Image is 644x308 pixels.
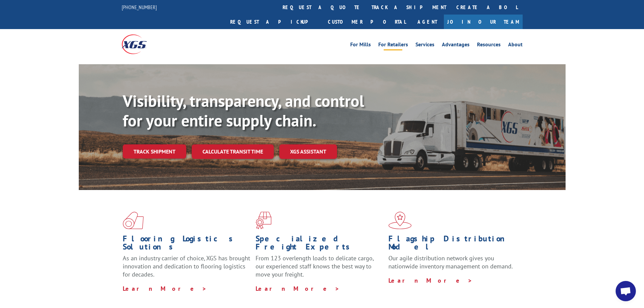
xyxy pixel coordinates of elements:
a: Learn More > [123,285,207,292]
a: For Mills [350,42,371,49]
img: xgs-icon-total-supply-chain-intelligence-red [123,212,144,229]
a: Customer Portal [323,15,411,29]
a: Calculate transit time [192,144,274,159]
span: Our agile distribution network gives you nationwide inventory management on demand. [388,254,513,270]
a: Advantages [442,42,470,49]
a: XGS ASSISTANT [279,144,337,159]
a: Resources [477,42,501,49]
img: xgs-icon-flagship-distribution-model-red [388,212,412,229]
a: [PHONE_NUMBER] [122,4,157,10]
a: Agent [411,15,444,29]
a: Track shipment [123,144,186,159]
a: About [508,42,523,49]
a: Services [415,42,434,49]
a: Learn More > [256,285,340,292]
span: As an industry carrier of choice, XGS has brought innovation and dedication to flooring logistics... [123,254,250,278]
a: Open chat [616,281,636,301]
a: Join Our Team [444,15,523,29]
h1: Flagship Distribution Model [388,235,516,254]
p: From 123 overlength loads to delicate cargo, our experienced staff knows the best way to move you... [256,254,383,284]
h1: Flooring Logistics Solutions [123,235,251,254]
a: Learn More > [388,277,473,284]
img: xgs-icon-focused-on-flooring-red [256,212,271,229]
b: Visibility, transparency, and control for your entire supply chain. [123,90,364,131]
h1: Specialized Freight Experts [256,235,383,254]
a: Request a pickup [225,15,323,29]
a: For Retailers [378,42,408,49]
